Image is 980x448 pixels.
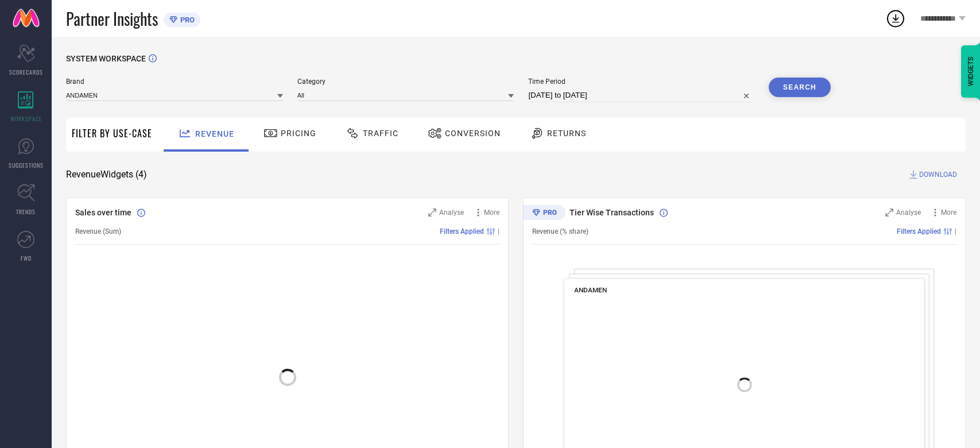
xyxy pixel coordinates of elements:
span: Category [297,78,514,86]
span: Returns [547,129,586,138]
span: SYSTEM WORKSPACE [66,54,146,63]
span: Partner Insights [66,7,158,30]
span: Conversion [445,129,501,138]
span: Filter By Use-Case [72,126,152,140]
span: WORKSPACE [10,114,42,123]
span: Revenue (Sum) [75,227,121,235]
span: ANDAMEN [574,286,607,294]
span: Filters Applied [897,227,941,235]
span: More [941,208,956,217]
span: Pricing [281,129,316,138]
div: Open download list [885,8,906,29]
button: Search [769,78,831,97]
span: Time Period [528,78,754,86]
span: Brand [66,78,283,86]
span: Filters Applied [440,227,484,235]
span: More [484,208,499,217]
svg: Zoom [885,208,893,217]
span: SCORECARDS [9,68,43,76]
span: | [498,227,499,235]
span: Revenue Widgets ( 4 ) [66,169,147,180]
span: DOWNLOAD [919,169,957,180]
span: Analyse [439,208,464,217]
span: Analyse [896,208,921,217]
span: Sales over time [75,208,131,217]
span: Traffic [363,129,398,138]
span: | [955,227,956,235]
span: FWD [21,254,32,262]
svg: Zoom [428,208,436,217]
span: PRO [177,16,195,24]
div: Premium [523,205,565,222]
span: TRENDS [16,207,36,216]
span: Revenue [195,129,234,138]
span: SUGGESTIONS [9,161,44,169]
input: Select time period [528,88,754,102]
span: Tier Wise Transactions [570,208,654,217]
span: Revenue (% share) [532,227,588,235]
